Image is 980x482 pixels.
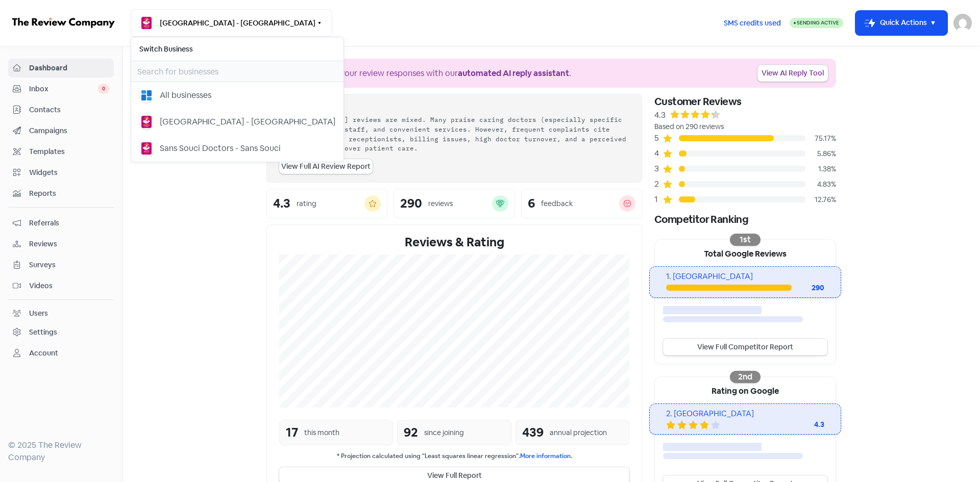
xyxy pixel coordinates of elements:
span: Referrals [29,218,109,229]
a: Contacts [8,100,114,119]
div: 1. [GEOGRAPHIC_DATA] [666,271,824,283]
div: 1 [654,193,663,206]
div: 2. [GEOGRAPHIC_DATA] [666,408,824,420]
h6: Switch Business [131,37,344,61]
div: 1st [730,234,761,246]
a: Reviews [8,235,114,253]
b: automated AI reply assistant [458,68,569,79]
div: Rating on Google [655,377,836,403]
div: 6 [528,197,535,210]
div: 290 [400,197,422,210]
div: [GEOGRAPHIC_DATA] reviews are mixed. Many praise caring doctors (especially specific names), help... [279,115,629,153]
div: reviews [428,198,453,209]
span: 0 [98,84,109,94]
div: 5.86% [805,148,836,159]
span: Videos [29,281,109,291]
img: User [953,14,972,32]
a: Referrals [8,214,114,233]
div: this month [304,427,339,438]
a: Inbox 0 [8,80,114,98]
a: Campaigns [8,121,114,140]
span: Campaigns [29,125,109,136]
a: 6feedback [521,189,642,218]
a: Sending Active [790,17,843,29]
div: All businesses [160,89,211,102]
div: 4.3 [273,197,290,210]
div: 12.76% [805,194,836,205]
span: Surveys [29,260,109,270]
button: [GEOGRAPHIC_DATA] - [GEOGRAPHIC_DATA] [131,109,344,135]
div: 1.38% [805,164,836,174]
button: [GEOGRAPHIC_DATA] - [GEOGRAPHIC_DATA] [131,9,332,37]
div: Settings [29,327,57,338]
span: Widgets [29,167,109,178]
div: Competitor Ranking [654,212,836,227]
a: Users [8,304,114,323]
div: 2nd [730,371,761,383]
a: View Full Competitor Report [663,339,827,356]
div: feedback [541,198,573,209]
span: Inbox [29,84,98,94]
div: Customer Reviews [654,94,836,109]
a: More information. [520,452,572,460]
div: 4 [654,147,663,160]
div: Users [29,308,48,319]
div: 439 [522,423,544,442]
div: 290 [792,283,824,293]
div: 5 [654,132,663,144]
span: SMS credits used [724,18,781,29]
a: Templates [8,142,114,161]
span: Templates [29,146,109,157]
small: * Projection calculated using "Least squares linear regression". [279,451,629,461]
div: 4.83% [805,179,836,190]
span: Reviews [29,239,109,249]
a: View Full AI Review Report [279,159,373,174]
a: Reports [8,184,114,203]
div: 3 [654,163,663,175]
a: Surveys [8,256,114,274]
div: annual projection [550,427,607,438]
a: 4.3rating [266,189,387,218]
div: rating [297,198,316,209]
div: 92 [404,423,418,442]
div: 4.3 [783,419,824,430]
div: 2 [654,178,663,190]
span: Dashboard [29,63,109,73]
div: Based on 290 reviews [654,121,836,132]
div: 75.17% [805,133,836,144]
div: © 2025 The Review Company [8,439,114,464]
a: Account [8,344,114,363]
div: Reviews & Rating [279,233,629,251]
div: Account [29,348,58,359]
a: Dashboard [8,59,114,78]
a: SMS credits used [715,17,790,28]
div: 4.3 [654,109,666,121]
a: Videos [8,276,114,295]
a: Widgets [8,163,114,182]
div: 17 [286,423,298,442]
a: 290reviews [394,189,514,218]
a: Settings [8,323,114,342]
div: Total Google Reviews [655,240,836,266]
div: Streamline your review responses with our . [298,67,571,80]
a: View AI Reply Tool [757,65,828,82]
div: since joining [424,427,464,438]
span: Contacts [29,105,109,115]
span: Reports [29,188,109,199]
div: Sans Souci Doctors - Sans Souci [160,142,281,155]
button: Quick Actions [855,11,947,35]
span: Sending Active [797,19,839,26]
button: All businesses [131,82,344,109]
button: Sans Souci Doctors - Sans Souci [131,135,344,162]
div: [GEOGRAPHIC_DATA] - [GEOGRAPHIC_DATA] [160,116,335,128]
input: Search for businesses [131,61,344,82]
